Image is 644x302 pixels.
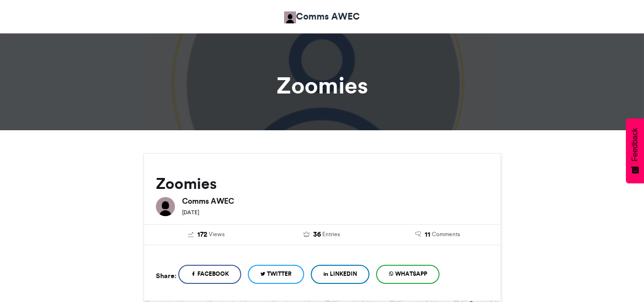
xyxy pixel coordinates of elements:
a: Comms AWEC [284,10,360,23]
a: 36 Entries [271,229,373,240]
h1: Zoomies [58,74,587,97]
h5: Share: [156,270,176,282]
span: Feedback [631,128,639,161]
a: 172 Views [156,229,257,240]
span: Twitter [267,270,292,278]
span: WhatsApp [395,270,427,278]
span: Facebook [197,270,229,278]
img: Comms AWEC [156,197,175,216]
span: 172 [197,229,207,240]
button: Feedback - Show survey [626,118,644,183]
span: Entries [322,230,340,239]
a: Twitter [248,265,304,284]
img: Comms AWEC [284,11,296,23]
span: Comments [432,230,460,239]
h6: Comms AWEC [182,197,489,205]
a: 11 Comments [387,229,489,240]
a: LinkedIn [311,265,369,284]
span: 36 [313,229,321,240]
small: [DATE] [182,209,199,216]
a: WhatsApp [376,265,440,284]
span: Views [209,230,225,239]
a: Facebook [178,265,241,284]
span: 11 [425,229,430,240]
iframe: chat widget [604,264,634,292]
h2: Zoomies [156,175,489,192]
span: LinkedIn [330,270,357,278]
